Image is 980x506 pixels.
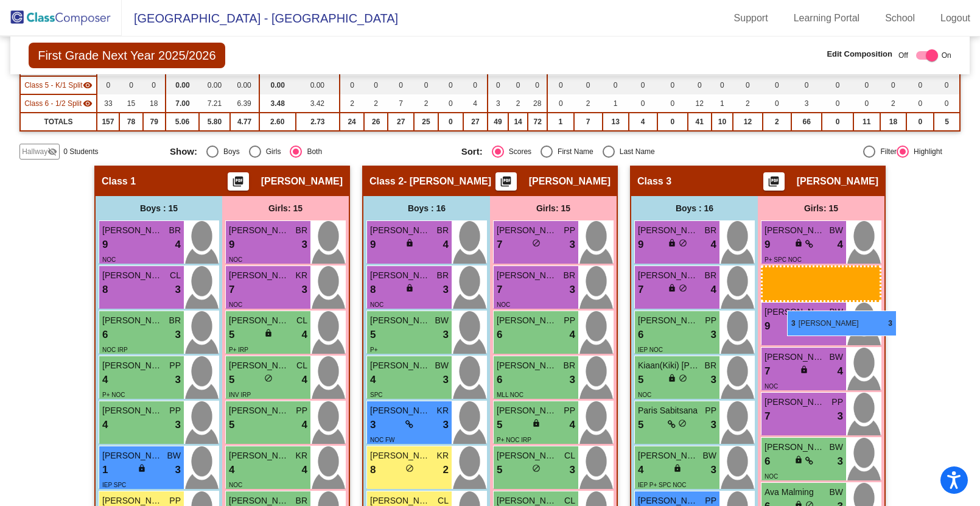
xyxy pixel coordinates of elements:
td: 0 [853,94,880,113]
span: [PERSON_NAME] [370,314,431,327]
td: 0 [657,94,688,113]
span: [PERSON_NAME] [765,306,825,318]
span: 4 [443,237,449,253]
span: 6 [497,372,502,388]
span: 3 [175,372,181,388]
span: 5 [638,372,643,388]
td: 0 [463,76,488,94]
span: PP [705,314,716,327]
td: 0 [97,76,119,94]
mat-icon: visibility_off [47,147,57,156]
span: [PERSON_NAME] [370,269,431,282]
td: 2 [340,94,364,113]
span: do_not_disturb_alt [679,239,687,247]
td: 0 [528,76,547,94]
td: 41 [688,113,712,131]
span: PP [169,404,181,417]
span: [PERSON_NAME] [229,404,290,417]
span: [PERSON_NAME] [497,269,558,282]
div: Girls: 15 [758,196,884,220]
span: P+ SPC NOC [765,256,802,263]
td: 18 [880,113,907,131]
td: 0 [143,76,166,94]
span: Class 1 [102,175,136,188]
span: BW [829,306,843,318]
td: 0 [934,76,960,94]
span: [PERSON_NAME] [497,404,558,417]
td: 66 [791,113,822,131]
mat-icon: picture_as_pdf [766,175,781,192]
span: [PERSON_NAME] [229,314,290,327]
span: BW [435,314,449,327]
span: lock [794,239,803,247]
span: do_not_disturb_alt [678,419,687,427]
td: 7 [388,94,414,113]
span: 7 [497,282,502,298]
td: 2 [574,94,603,113]
td: 0.00 [259,76,296,94]
span: 5 [370,327,376,343]
span: [PERSON_NAME] [PERSON_NAME] [497,224,558,237]
td: 0 [547,76,574,94]
td: 0 [853,76,880,94]
td: 27 [388,113,414,131]
td: 2 [733,94,762,113]
td: 7.21 [199,94,229,113]
span: lock [668,284,676,292]
td: 3 [488,94,508,113]
td: 0 [629,94,657,113]
td: 0 [119,76,143,94]
span: [PERSON_NAME] Arumagaselvam [370,359,431,372]
span: 4 [102,417,108,433]
td: 2 [414,94,438,113]
span: 3 [711,327,716,343]
td: 25 [414,113,438,131]
td: 2 [508,94,528,113]
span: 4 [838,364,843,379]
span: Edit Composition [827,48,892,60]
span: lock [532,419,541,427]
span: 5 [638,417,643,433]
span: 9 [229,237,234,253]
td: 79 [143,113,166,131]
span: 6 [638,327,643,343]
div: Highlight [909,146,942,157]
span: CL [296,314,307,327]
span: 3 [370,417,376,433]
span: 4 [838,237,843,253]
span: [PERSON_NAME] [638,314,699,327]
span: [PERSON_NAME] [497,359,558,372]
span: [PERSON_NAME] [765,224,825,237]
span: BR [296,224,307,237]
span: do_not_disturb_alt [679,284,687,292]
div: Last Name [615,146,655,157]
span: BR [564,359,575,372]
span: BR [437,269,449,282]
span: P+ NOC [102,392,125,398]
td: 4 [463,94,488,113]
td: 0 [906,113,934,131]
td: Jennifer Heh - NEW 1-2 COMBO Teacher [20,94,97,113]
span: P+ IRP [229,346,248,353]
span: lock [794,320,803,329]
span: Hallway [22,146,47,157]
span: [PERSON_NAME] [797,175,878,188]
span: PP [296,404,307,417]
span: NOC [638,392,651,398]
span: lock [668,374,676,382]
td: 5.06 [166,113,200,131]
span: [PERSON_NAME] [370,224,431,237]
div: Boys : 15 [96,196,222,220]
span: BW [829,224,843,237]
td: 3.48 [259,94,296,113]
td: 2 [880,94,907,113]
span: 3 [443,417,449,433]
span: Class 6 - 1/2 Split [24,98,82,109]
span: First Grade Next Year 2025/2026 [29,43,225,68]
span: BW [435,359,449,372]
span: Off [898,50,908,61]
td: 18 [143,94,166,113]
mat-radio-group: Select an option [170,146,452,158]
td: 0 [880,76,907,94]
td: 13 [603,113,629,131]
